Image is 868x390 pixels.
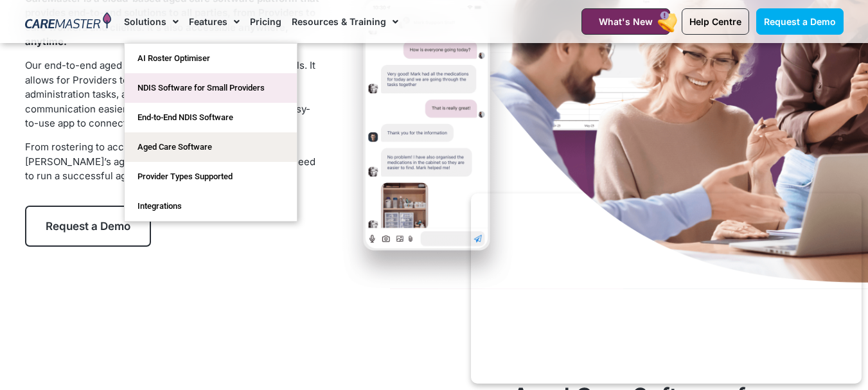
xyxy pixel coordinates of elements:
a: AI Roster Optimiser [125,44,297,73]
a: What's New [581,8,670,35]
span: Help Centre [689,16,741,27]
img: CareMaster Logo [25,12,112,31]
a: NDIS Software for Small Providers [125,73,297,103]
a: Aged Care Software [125,132,297,162]
span: Request a Demo [46,220,130,233]
a: Help Centre [682,8,749,35]
a: Provider Types Supported​ [125,162,297,191]
span: Our end-to-end aged care software is beneficial for all levels. It allows for Providers to easily... [25,59,315,129]
span: Request a Demo [764,16,836,27]
a: Integrations [125,191,297,221]
ul: Solutions [124,43,297,222]
a: Request a Demo [25,206,151,247]
iframe: Popup CTA [471,193,862,384]
span: From rostering to accounting, communication and training, [PERSON_NAME]’s aged care platform has ... [25,141,315,182]
span: What's New [599,16,653,27]
a: End-to-End NDIS Software [125,103,297,132]
a: Request a Demo [756,8,844,35]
